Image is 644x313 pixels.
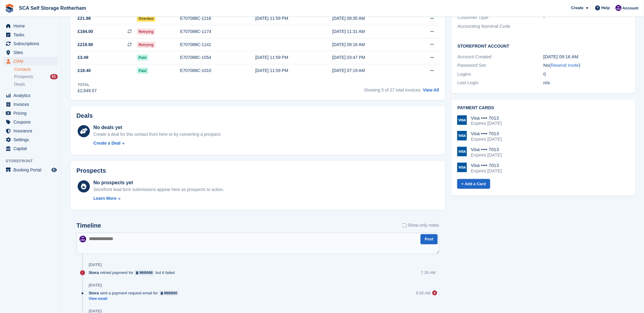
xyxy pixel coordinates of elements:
[255,15,332,22] div: [DATE] 11:59 PM
[3,57,58,66] a: menu
[457,115,467,125] img: Visa Logo
[159,290,179,296] a: 998900
[543,62,629,69] div: No
[457,163,467,172] img: Visa Logo
[13,100,50,109] span: Invoices
[458,79,543,86] div: Last Login
[76,167,106,174] h2: Prospects
[13,91,50,100] span: Analytics
[3,135,58,144] a: menu
[13,109,50,117] span: Pricing
[89,290,99,296] span: Stora
[5,4,14,13] img: stora-icon-8386f47178a22dfd0bd8f6a31ec36ba5ce8667c1dd55bd0f319d3a0aa187defe.svg
[94,140,222,146] a: Create a Deal
[3,100,58,109] a: menu
[416,290,431,296] div: 9:35 AM
[14,81,25,87] span: Deals
[458,62,543,69] div: Password Set
[89,283,102,288] div: [DATE]
[255,67,332,74] div: [DATE] 11:59 PM
[14,67,58,72] a: Contacts
[471,121,502,126] div: Expires [DATE]
[140,270,153,276] div: 969066
[14,74,58,80] a: Prospects 61
[423,88,439,92] a: View All
[3,48,58,57] a: menu
[137,16,156,22] span: Overdue
[458,23,543,30] div: Accounting Nominal Code
[13,166,50,174] span: Booking Portal
[180,41,255,48] div: E707088C-1141
[94,179,224,186] div: No prospects yet
[78,88,97,94] div: £2,649.57
[137,55,148,61] span: Paid
[255,54,332,61] div: [DATE] 11:59 PM
[471,115,502,121] div: Visa •••• 7013
[78,82,97,88] div: Total
[134,270,154,276] a: 969066
[458,43,629,49] h2: Storefront Account
[458,106,629,110] h2: Payment cards
[13,57,50,66] span: CRM
[543,79,629,86] div: n/a
[50,74,58,79] div: 61
[180,28,255,35] div: E707088C-1174
[79,236,86,243] img: Kelly Neesham
[13,31,50,39] span: Tasks
[78,15,91,22] span: £21.98
[332,28,409,35] div: [DATE] 11:31 AM
[17,3,89,13] a: SCA Self Storage Rotherham
[94,140,121,146] div: Create a Deal
[332,15,409,22] div: [DATE] 09:35 AM
[551,63,579,68] a: Resend Invite
[13,135,50,144] span: Settings
[94,195,116,202] div: Learn More
[458,53,543,60] div: Account Created
[471,136,502,142] div: Expires [DATE]
[13,118,50,126] span: Coupons
[13,39,50,48] span: Subscriptions
[3,109,58,117] a: menu
[14,81,58,88] a: Deals
[94,131,222,138] div: Create a deal for this contact from here or by converting a prospect.
[332,54,409,61] div: [DATE] 03:47 PM
[543,14,629,21] div: -
[3,31,58,39] a: menu
[471,131,502,136] div: Visa •••• 7013
[471,152,502,158] div: Expires [DATE]
[14,74,33,80] span: Prospects
[78,54,88,61] span: £3.49
[76,222,101,229] h2: Timeline
[457,131,467,141] img: Visa Logo
[471,168,502,174] div: Expires [DATE]
[543,53,629,60] div: [DATE] 09:16 AM
[403,222,439,229] label: Show only notes
[3,127,58,135] a: menu
[458,71,543,78] div: Logins
[50,166,58,174] a: Preview store
[78,67,91,74] span: £18.40
[602,5,610,11] span: Help
[332,41,409,48] div: [DATE] 09:16 AM
[180,67,255,74] div: E707088C-1010
[616,5,622,11] img: Kelly Neesham
[94,124,222,131] div: No deals yet
[89,270,99,276] span: Stora
[3,39,58,48] a: menu
[421,234,438,244] button: Post
[403,222,407,229] input: Show only notes
[471,147,502,152] div: Visa •••• 7013
[421,270,436,276] div: 7:35 AM
[623,5,638,11] span: Account
[137,29,156,35] span: Retrying
[571,5,583,11] span: Create
[137,68,148,74] span: Paid
[364,88,421,92] span: Showing 5 of 27 total invoices
[3,166,58,174] a: menu
[457,179,490,189] a: + Add a Card
[89,263,102,268] div: [DATE]
[458,14,543,21] div: Customer Type
[457,147,467,156] img: Visa Logo
[180,15,255,22] div: E707088C-1216
[13,144,50,153] span: Capital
